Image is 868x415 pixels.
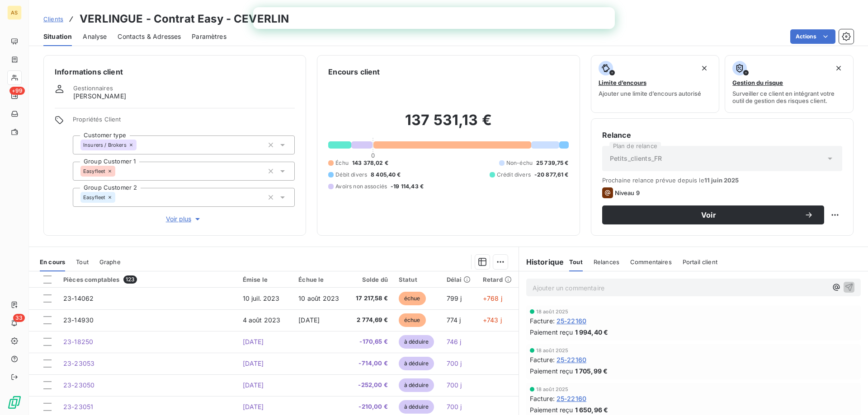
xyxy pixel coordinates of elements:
[575,366,608,376] span: 1 705,99 €
[40,258,65,266] span: En cours
[399,357,434,370] span: à déduire
[447,381,462,389] span: 700 j
[115,167,123,175] input: Ajouter une valeur
[63,316,94,324] span: 23-14930
[399,335,434,349] span: à déduire
[483,316,502,324] span: +743 j
[63,359,94,367] span: 23-23053
[557,316,586,326] span: 25-22160
[328,111,568,138] h2: 137 531,13 €
[328,66,380,77] h6: Encours client
[557,394,586,403] span: 25-22160
[391,182,424,191] span: -19 114,43 €
[123,275,137,284] span: 123
[13,314,25,322] span: 33
[353,294,388,303] span: 17 217,58 €
[353,316,388,325] span: 2 774,69 €
[63,338,93,345] span: 23-18250
[335,182,387,191] span: Avoirs non associés
[497,171,531,179] span: Crédit divers
[243,338,264,345] span: [DATE]
[335,159,349,167] span: Échu
[602,177,842,184] span: Prochaine relance prévue depuis le
[43,32,72,41] span: Situation
[591,55,720,113] button: Limite d’encoursAjouter une limite d’encours autorisé
[353,276,388,283] div: Solde dû
[530,394,555,403] span: Facture :
[610,154,662,163] span: Petits_clients_FR
[9,87,25,95] span: +99
[298,294,339,302] span: 10 août 2023
[353,359,388,368] span: -714,00 €
[683,258,717,266] span: Portail client
[575,327,609,337] span: 1 994,40 €
[352,159,388,167] span: 143 378,02 €
[569,258,583,266] span: Tout
[557,355,586,364] span: 25-22160
[137,141,144,149] input: Ajouter une valeur
[536,309,569,314] span: 18 août 2025
[530,366,573,376] span: Paiement reçu
[447,403,462,410] span: 700 j
[530,405,573,415] span: Paiement reçu
[602,205,824,224] button: Voir
[519,256,564,267] h6: Historique
[243,359,264,367] span: [DATE]
[83,32,107,41] span: Analyse
[115,193,123,201] input: Ajouter une valeur
[243,381,264,389] span: [DATE]
[371,152,375,159] span: 0
[837,384,859,406] iframe: Intercom live chat
[353,402,388,411] span: -210,00 €
[43,15,63,23] span: Clients
[243,276,288,283] div: Émise le
[43,14,63,23] a: Clients
[298,276,342,283] div: Échue le
[371,171,401,179] span: 8 405,40 €
[732,79,783,86] span: Gestion du risque
[536,159,569,167] span: 25 739,75 €
[63,381,94,389] span: 23-23050
[725,55,854,113] button: Gestion du risqueSurveiller ce client en intégrant votre outil de gestion des risques client.
[253,7,615,29] iframe: Intercom live chat bannière
[630,258,672,266] span: Commentaires
[399,292,426,305] span: échue
[447,294,462,302] span: 799 j
[353,337,388,346] span: -170,65 €
[76,258,89,266] span: Tout
[7,395,22,410] img: Logo LeanPay
[73,92,126,101] span: [PERSON_NAME]
[298,316,320,324] span: [DATE]
[575,405,609,415] span: 1 650,96 €
[63,403,93,410] span: 23-23051
[536,348,569,353] span: 18 août 2025
[530,327,573,337] span: Paiement reçu
[399,313,426,327] span: échue
[192,32,226,41] span: Paramètres
[704,177,739,184] span: 11 juin 2025
[73,214,295,224] button: Voir plus
[594,258,619,266] span: Relances
[73,84,113,92] span: Gestionnaires
[73,116,295,128] span: Propriétés Client
[447,338,462,345] span: 746 j
[447,276,472,283] div: Délai
[118,32,181,41] span: Contacts & Adresses
[790,29,835,44] button: Actions
[447,359,462,367] span: 700 j
[166,214,202,224] span: Voir plus
[536,387,569,392] span: 18 août 2025
[599,90,701,97] span: Ajouter une limite d’encours autorisé
[483,276,513,283] div: Retard
[83,142,127,148] span: Insurers / Brokers
[83,195,105,200] span: Easyfleet
[534,171,569,179] span: -20 877,61 €
[335,171,367,179] span: Débit divers
[399,276,436,283] div: Statut
[80,11,289,27] h3: VERLINGUE - Contrat Easy - CEVERLIN
[447,316,461,324] span: 774 j
[602,130,842,140] h6: Relance
[63,294,94,302] span: 23-14062
[399,378,434,392] span: à déduire
[99,258,121,266] span: Graphe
